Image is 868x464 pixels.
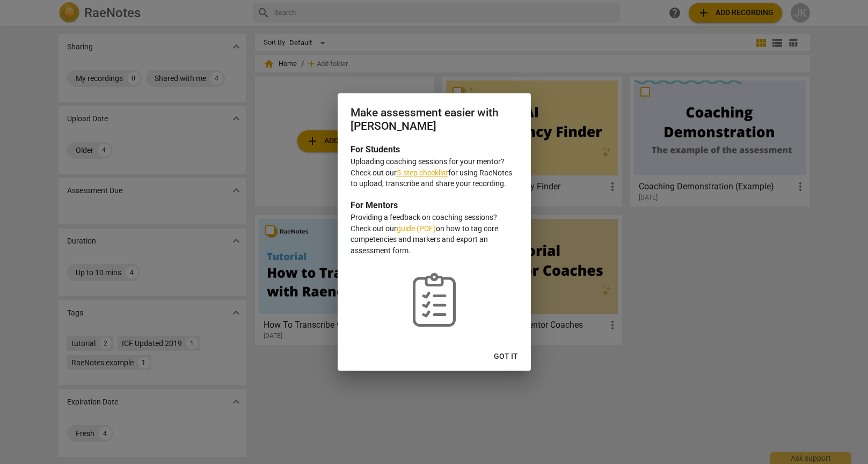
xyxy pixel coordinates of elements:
h2: Make assessment easier with [PERSON_NAME] [351,106,518,132]
p: Providing a feedback on coaching sessions? Check out our on how to tag core competencies and mark... [351,212,518,256]
p: Uploading coaching sessions for your mentor? Check out our for using RaeNotes to upload, transcri... [351,156,518,189]
span: Got it [494,351,518,362]
b: For Students [351,144,400,154]
a: guide (PDF) [397,224,436,233]
b: For Mentors [351,200,398,210]
a: 5-step checklist [397,168,448,177]
button: Got it [485,347,527,366]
